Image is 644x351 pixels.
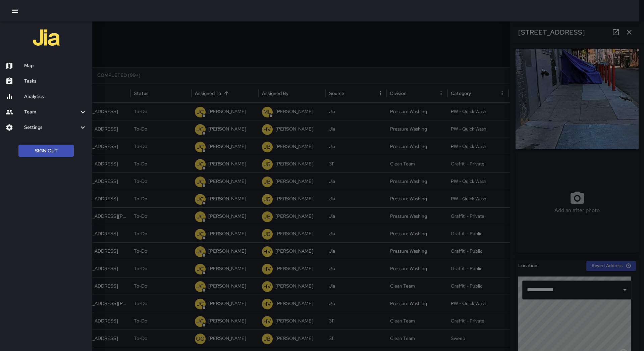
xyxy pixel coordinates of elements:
h6: Analytics [24,93,87,100]
h6: Tasks [24,78,87,85]
h6: Team [24,108,79,116]
h6: Settings [24,124,79,131]
button: Sign Out [18,145,74,157]
h6: Map [24,62,87,69]
img: jia-logo [33,24,60,51]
